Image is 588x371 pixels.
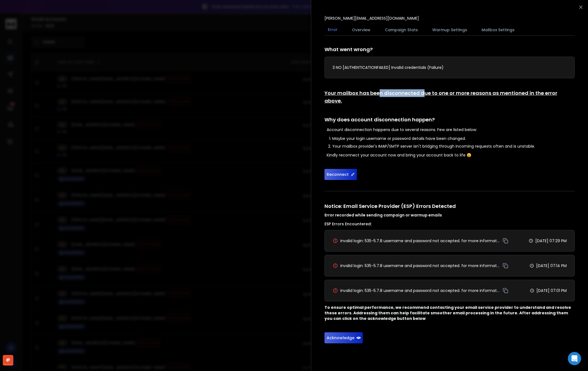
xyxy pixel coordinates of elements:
span: invalid login: 535-5.7.8 username and password not accepted. for more information, go to 535 5.7.... [340,288,500,293]
button: Error [324,23,341,36]
p: 3 NO [AUTHENTICATIONFAILED] Invalid credentials (Failure) [333,65,567,70]
p: Account disconnection happens due to several reasons. Few are listed below: [327,127,575,132]
button: Mailbox Settings [478,24,518,36]
li: Maybe your login username or password details have been changed. [332,136,575,141]
h3: ESP Errors Encountered: [324,221,575,227]
button: Reconnect [324,169,357,180]
h1: Why does account disconnection happen? [324,116,575,124]
li: Your mailbox provider's IMAP/SMTP server isn't bridging through incoming requests often and is un... [332,143,575,149]
p: Kindly reconnect your account now and bring your account back to life 😄 [327,152,575,158]
button: Acknowledge [324,332,363,343]
span: invalid login: 535-5.7.8 username and password not accepted. for more information, go to 535 5.7.... [340,238,500,244]
div: Open Intercom Messenger [568,352,581,365]
p: To ensure optimal performance, we recommend contacting your email service provider to understand ... [324,305,575,321]
span: invalid login: 535-5.7.8 username and password not accepted. for more information, go to 535 5.7.... [340,263,500,268]
button: Campaign Stats [382,24,421,36]
p: [PERSON_NAME][EMAIL_ADDRESS][DOMAIN_NAME] [324,15,419,21]
h1: What went wrong? [324,46,575,53]
h1: Notice: Email Service Provider (ESP) Errors Detected [324,202,575,218]
h4: Error recorded while sending campaign or warmup emails [324,212,575,218]
p: [DATE] 07:29 PM [535,238,567,244]
p: [DATE] 07:14 PM [536,263,567,268]
h1: Your mailbox has been disconnected due to one or more reasons as mentioned in the error above. [324,89,575,105]
div: @ [3,355,13,365]
p: [DATE] 07:01 PM [536,288,567,293]
button: Overview [349,24,374,36]
button: Warmup Settings [429,24,471,36]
